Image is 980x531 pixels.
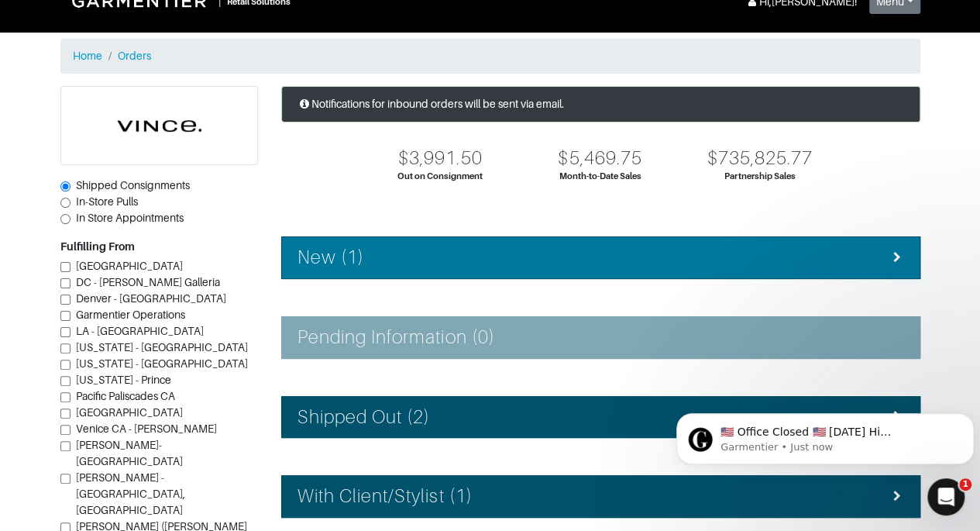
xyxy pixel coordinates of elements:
h4: Pending Information (0) [297,326,495,349]
input: [US_STATE] - [GEOGRAPHIC_DATA] [60,360,70,370]
h4: With Client/Stylist (1) [297,485,473,508]
input: [US_STATE] - Prince [60,376,70,386]
div: Month-to-Date Sales [559,170,641,183]
label: Fulfilling From [60,239,135,255]
span: Pacific Paliscades CA [76,390,175,402]
div: Partnership Sales [724,170,795,183]
span: [US_STATE] - [GEOGRAPHIC_DATA] [76,357,248,370]
span: 1 [959,478,971,491]
h4: Shipped Out (2) [297,406,431,429]
input: [GEOGRAPHIC_DATA] [60,262,70,272]
input: [PERSON_NAME]-[GEOGRAPHIC_DATA] [60,441,70,451]
div: Notifications for inbound orders will be sent via email. [281,86,920,122]
a: Home [73,50,102,62]
input: Pacific Paliscades CA [60,392,70,402]
input: Garmentier Operations [60,311,70,321]
span: Garmentier Operations [76,309,185,321]
div: $3,991.50 [398,147,482,170]
span: LA - [GEOGRAPHIC_DATA] [76,325,204,337]
span: Venice CA - [PERSON_NAME] [76,422,217,435]
span: [GEOGRAPHIC_DATA] [76,406,183,419]
input: Shipped Consignments [60,181,70,191]
input: [US_STATE] - [GEOGRAPHIC_DATA] [60,343,70,353]
a: Orders [118,50,151,62]
input: Denver - [GEOGRAPHIC_DATA] [60,295,70,305]
div: $735,825.77 [707,147,813,170]
div: $5,469.75 [558,147,641,170]
span: [PERSON_NAME] - [GEOGRAPHIC_DATA], [GEOGRAPHIC_DATA] [76,471,185,516]
iframe: Intercom live chat [927,478,965,515]
span: [US_STATE] - Prince [76,374,171,386]
img: cyAkLTq7csKWtL9WARqkkVaF.png [61,87,257,164]
span: Denver - [GEOGRAPHIC_DATA] [76,292,226,305]
input: [GEOGRAPHIC_DATA] [60,409,70,419]
span: [US_STATE] - [GEOGRAPHIC_DATA] [76,341,248,353]
input: Venice CA - [PERSON_NAME] [60,425,70,435]
span: In-Store Pulls [76,195,138,208]
input: In Store Appointments [60,214,70,224]
span: In Store Appointments [76,212,184,224]
iframe: Intercom notifications message [670,381,980,489]
div: Out on Consignment [397,170,483,183]
input: In-Store Pulls [60,198,70,208]
h4: New (1) [297,247,364,269]
span: [PERSON_NAME]-[GEOGRAPHIC_DATA] [76,439,183,467]
nav: breadcrumb [60,39,920,74]
span: DC - [PERSON_NAME] Galleria [76,276,220,288]
input: DC - [PERSON_NAME] Galleria [60,278,70,288]
input: LA - [GEOGRAPHIC_DATA] [60,327,70,337]
span: [GEOGRAPHIC_DATA] [76,260,183,272]
input: [PERSON_NAME] - [GEOGRAPHIC_DATA], [GEOGRAPHIC_DATA] [60,474,70,484]
span: Shipped Consignments [76,179,190,191]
